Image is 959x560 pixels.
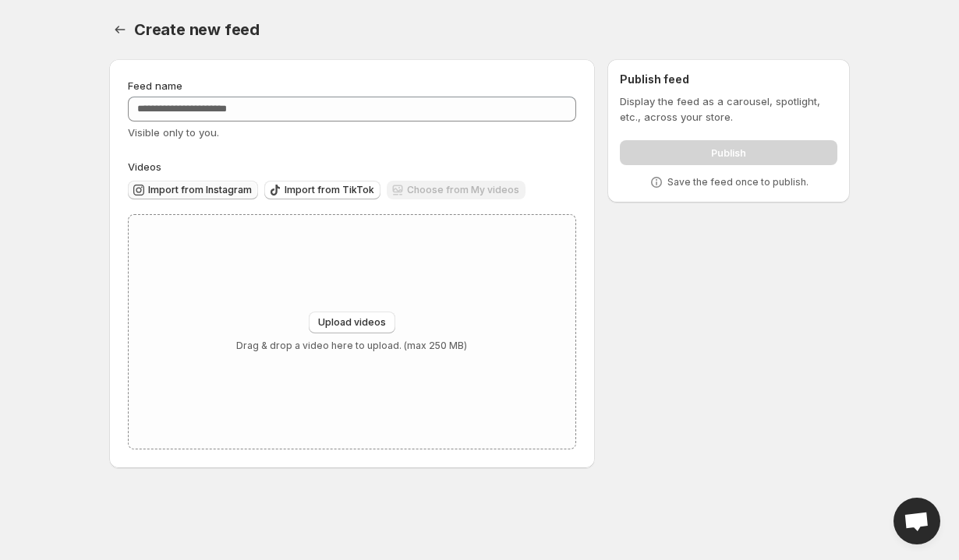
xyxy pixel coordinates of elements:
[264,181,380,199] button: Import from TikTok
[109,19,131,41] button: Settings
[128,126,219,139] span: Visible only to you.
[667,176,809,188] p: Save the feed once to publish.
[318,316,386,329] span: Upload videos
[128,181,258,199] button: Import from Instagram
[309,312,395,333] button: Upload videos
[134,20,260,39] span: Create new feed
[128,79,182,92] span: Feed name
[128,160,161,173] span: Videos
[894,498,940,544] div: Open chat
[620,93,837,125] p: Display the feed as a carousel, spotlight, etc., across your store.
[236,340,467,352] p: Drag & drop a video here to upload. (max 250 MB)
[148,184,252,196] span: Import from Instagram
[285,184,374,196] span: Import from TikTok
[620,72,837,87] h2: Publish feed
